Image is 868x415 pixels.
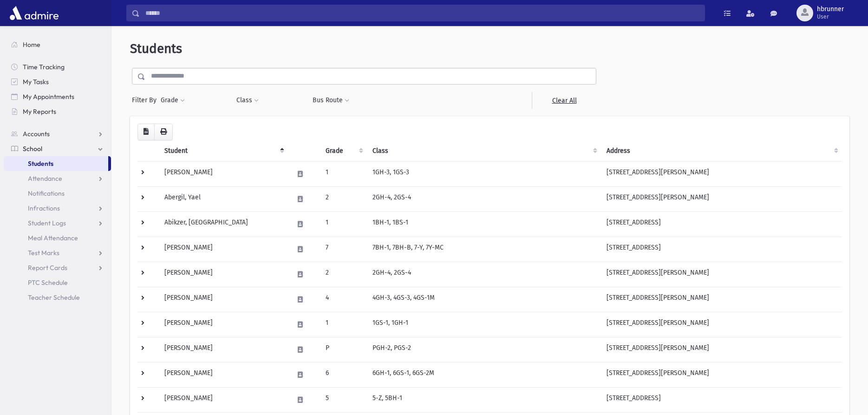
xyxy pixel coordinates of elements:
[4,245,111,260] a: Test Marks
[320,362,367,387] td: 6
[23,145,42,153] span: School
[28,278,68,287] span: PTC Schedule
[367,387,601,412] td: 5-Z, 5BH-1
[236,92,259,109] button: Class
[4,260,111,275] a: Report Cards
[320,161,367,186] td: 1
[367,262,601,287] td: 2GH-4, 2GS-4
[367,312,601,337] td: 1GS-1, 1GH-1
[4,156,108,171] a: Students
[7,4,61,22] img: AdmirePro
[320,312,367,337] td: 1
[28,159,53,168] span: Students
[312,92,350,109] button: Bus Route
[4,59,111,74] a: Time Tracking
[28,234,78,242] span: Meal Attendance
[4,74,111,89] a: My Tasks
[23,63,65,71] span: Time Tracking
[532,92,596,109] a: Clear All
[159,362,288,387] td: [PERSON_NAME]
[23,130,50,138] span: Accounts
[159,387,288,412] td: [PERSON_NAME]
[601,287,842,312] td: [STREET_ADDRESS][PERSON_NAME]
[23,78,49,86] span: My Tasks
[23,92,74,101] span: My Appointments
[140,5,705,21] input: Search
[28,174,62,183] span: Attendance
[601,262,842,287] td: [STREET_ADDRESS][PERSON_NAME]
[159,312,288,337] td: [PERSON_NAME]
[4,186,111,201] a: Notifications
[320,337,367,362] td: P
[601,237,842,262] td: [STREET_ADDRESS]
[159,161,288,186] td: [PERSON_NAME]
[601,211,842,237] td: [STREET_ADDRESS]
[132,95,160,105] span: Filter By
[159,262,288,287] td: [PERSON_NAME]
[28,263,67,272] span: Report Cards
[817,6,844,13] span: hbrunner
[367,211,601,237] td: 1BH-1, 1BS-1
[4,126,111,141] a: Accounts
[367,140,601,162] th: Class: activate to sort column ascending
[4,201,111,216] a: Infractions
[4,231,111,245] a: Meal Attendance
[320,186,367,211] td: 2
[159,337,288,362] td: [PERSON_NAME]
[367,237,601,262] td: 7BH-1, 7BH-B, 7-Y, 7Y-MC
[320,262,367,287] td: 2
[4,216,111,231] a: Student Logs
[4,141,111,156] a: School
[320,237,367,262] td: 7
[130,41,182,56] span: Students
[4,290,111,305] a: Teacher Schedule
[4,275,111,290] a: PTC Schedule
[159,186,288,211] td: Abergil, Yael
[601,312,842,337] td: [STREET_ADDRESS][PERSON_NAME]
[28,189,65,198] span: Notifications
[28,204,60,212] span: Infractions
[601,186,842,211] td: [STREET_ADDRESS][PERSON_NAME]
[817,13,844,20] span: User
[154,124,173,140] button: Print
[28,249,59,257] span: Test Marks
[320,287,367,312] td: 4
[159,140,288,162] th: Student: activate to sort column descending
[23,107,56,116] span: My Reports
[367,287,601,312] td: 4GH-3, 4GS-3, 4GS-1M
[367,362,601,387] td: 6GH-1, 6GS-1, 6GS-2M
[23,40,40,49] span: Home
[601,362,842,387] td: [STREET_ADDRESS][PERSON_NAME]
[367,161,601,186] td: 1GH-3, 1GS-3
[28,293,80,302] span: Teacher Schedule
[320,211,367,237] td: 1
[4,89,111,104] a: My Appointments
[601,337,842,362] td: [STREET_ADDRESS][PERSON_NAME]
[367,186,601,211] td: 2GH-4, 2GS-4
[367,337,601,362] td: PGH-2, PGS-2
[159,211,288,237] td: Abikzer, [GEOGRAPHIC_DATA]
[320,387,367,412] td: 5
[4,104,111,119] a: My Reports
[601,140,842,162] th: Address: activate to sort column ascending
[601,161,842,186] td: [STREET_ADDRESS][PERSON_NAME]
[160,92,185,109] button: Grade
[320,140,367,162] th: Grade: activate to sort column ascending
[4,171,111,186] a: Attendance
[4,37,111,52] a: Home
[28,219,66,227] span: Student Logs
[137,124,155,140] button: CSV
[159,237,288,262] td: [PERSON_NAME]
[159,287,288,312] td: [PERSON_NAME]
[601,387,842,412] td: [STREET_ADDRESS]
